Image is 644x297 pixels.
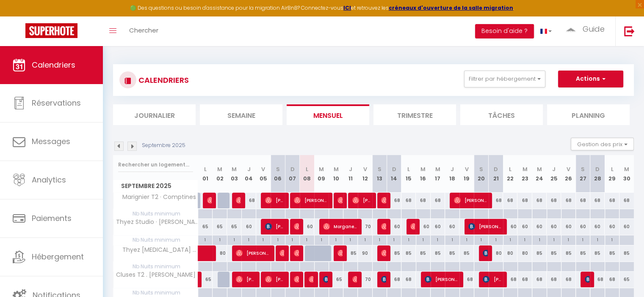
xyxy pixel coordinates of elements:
[401,193,416,208] div: 68
[387,155,401,193] th: 14
[460,235,474,243] div: 1
[547,219,561,234] div: 60
[314,155,329,193] th: 09
[567,165,570,173] abbr: V
[236,271,255,287] span: [PERSON_NAME]
[343,235,357,243] div: 1
[315,235,329,243] div: 1
[561,219,575,234] div: 60
[358,235,372,243] div: 1
[25,23,77,38] img: Super Booking
[585,271,589,287] span: [PERSON_NAME]
[532,272,547,287] div: 68
[236,192,240,208] span: [PERSON_NAME]
[416,219,430,234] div: 60
[474,155,488,193] th: 20
[381,271,386,287] span: [PERSON_NAME]
[32,60,75,70] span: Calendriers
[509,165,511,173] abbr: L
[465,165,469,173] abbr: V
[198,219,213,234] div: 65
[401,235,415,243] div: 1
[431,155,445,193] th: 17
[605,272,619,287] div: 68
[198,272,213,287] div: 65
[619,193,634,208] div: 68
[532,219,547,234] div: 60
[294,192,327,208] span: [PERSON_NAME]
[547,104,630,125] li: Planning
[247,165,251,173] abbr: J
[416,235,430,243] div: 1
[118,157,193,172] input: Rechercher un logement...
[200,104,282,125] li: Semaine
[445,235,459,243] div: 1
[115,219,199,225] span: Thyez Studio · [PERSON_NAME]
[213,219,227,234] div: 65
[343,245,358,261] div: 85
[576,235,590,243] div: 1
[401,245,416,261] div: 85
[547,235,561,243] div: 1
[358,272,372,287] div: 70
[381,192,386,208] span: [PERSON_NAME]
[459,155,474,193] th: 19
[581,165,585,173] abbr: S
[503,272,517,287] div: 68
[323,218,357,234] span: Morgane Pap’s
[113,104,196,125] li: Journalier
[532,193,547,208] div: 68
[517,245,532,261] div: 80
[489,245,503,261] div: 80
[552,165,556,173] abbr: J
[489,235,503,243] div: 1
[387,193,401,208] div: 68
[401,155,416,193] th: 15
[113,180,198,192] span: Septembre 2025
[605,235,619,243] div: 1
[227,235,241,243] div: 1
[343,4,351,11] strong: ICI
[309,271,313,287] span: [PERSON_NAME] Calciat
[561,235,575,243] div: 1
[213,235,227,243] div: 1
[352,271,357,287] span: [PERSON_NAME]
[624,165,629,173] abbr: M
[547,245,561,261] div: 85
[358,245,372,261] div: 90
[464,71,545,87] button: Filtrer par hébergement
[454,192,487,208] span: [PERSON_NAME]
[136,71,189,90] h3: CALENDRIERS
[416,155,430,193] th: 16
[431,235,445,243] div: 1
[619,245,634,261] div: 85
[236,245,269,261] span: [PERSON_NAME]
[605,155,619,193] th: 29
[227,155,241,193] th: 03
[479,165,483,173] abbr: S
[489,193,503,208] div: 68
[142,142,185,150] p: Septembre 2025
[571,138,634,150] button: Gestion des prix
[503,245,517,261] div: 80
[7,3,32,29] button: Ouvrir le widget de chat LiveChat
[503,235,517,243] div: 1
[32,251,84,262] span: Hébergement
[294,218,299,234] span: [PERSON_NAME]
[276,165,280,173] abbr: S
[590,272,605,287] div: 68
[300,155,314,193] th: 08
[547,193,561,208] div: 68
[503,155,517,193] th: 22
[389,4,513,11] strong: créneaux d'ouverture de la salle migration
[435,165,440,173] abbr: M
[329,272,343,287] div: 65
[517,193,532,208] div: 68
[460,104,543,125] li: Tâches
[489,155,503,193] th: 21
[217,165,222,173] abbr: M
[32,98,81,108] span: Réservations
[624,26,635,36] img: logout
[129,26,158,35] span: Chercher
[445,245,459,261] div: 85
